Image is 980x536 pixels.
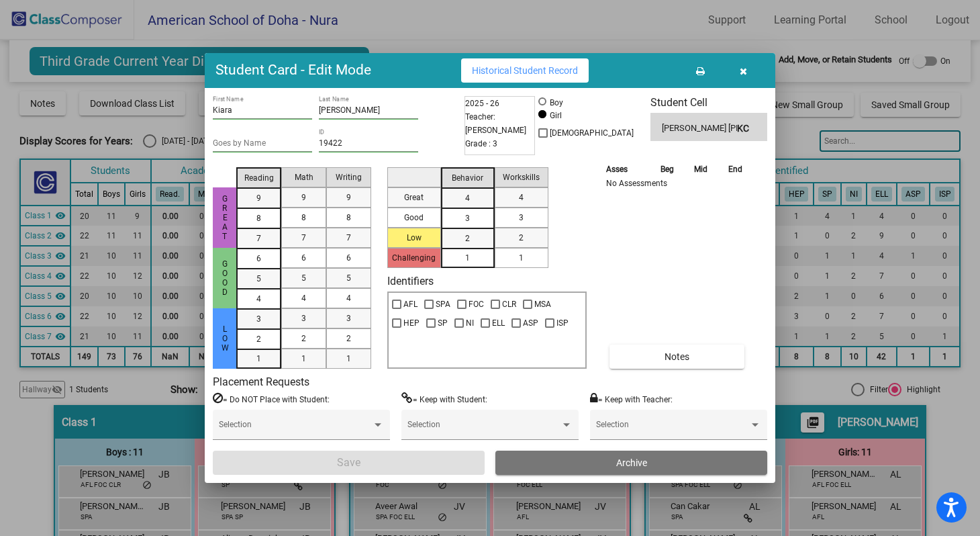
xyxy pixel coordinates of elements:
span: 3 [519,212,524,224]
span: AFL [403,296,418,312]
span: Grade : 3 [465,137,497,150]
span: ISP [556,315,569,331]
span: Great [219,194,231,241]
span: 5 [346,272,351,284]
span: 1 [465,252,470,264]
div: Girl [549,109,562,122]
span: Behavior [452,172,483,184]
th: Beg [650,162,684,177]
label: = Keep with Teacher: [590,392,673,406]
span: [PERSON_NAME] [PERSON_NAME] [662,122,736,136]
label: Identifiers [387,275,434,287]
span: 1 [519,252,524,264]
span: Writing [336,171,362,183]
span: 8 [256,212,261,224]
span: 4 [519,191,524,204]
span: Archive [616,457,647,468]
span: 8 [301,212,306,224]
span: 3 [301,312,306,324]
span: 9 [301,191,306,204]
span: Low [219,324,231,353]
span: 2 [256,333,261,345]
span: KC [737,122,756,136]
button: Archive [495,451,767,475]
span: ASP [523,315,538,331]
span: SP [438,315,448,331]
h3: Student Card - Edit Mode [215,62,371,79]
span: 5 [256,273,261,285]
span: 4 [301,292,306,304]
th: Asses [603,162,650,177]
span: 8 [346,212,351,224]
span: FOC [469,296,484,312]
span: 4 [465,192,470,204]
button: Notes [609,345,744,369]
span: 3 [346,312,351,324]
span: [DEMOGRAPHIC_DATA] [550,125,634,141]
input: goes by name [213,139,312,148]
span: 3 [465,212,470,224]
span: 2 [346,332,351,345]
span: ELL [492,315,505,331]
span: 2 [519,232,524,244]
label: Placement Requests [213,375,309,388]
span: 7 [346,232,351,244]
label: = Do NOT Place with Student: [213,392,330,406]
span: 6 [256,253,261,265]
button: Historical Student Record [461,58,589,83]
span: 1 [256,353,261,365]
div: Boy [549,97,563,109]
span: Good [219,259,231,297]
span: 2 [301,332,306,345]
span: Reading [244,172,274,184]
span: 7 [256,232,261,244]
td: No Assessments [603,177,752,190]
span: 3 [256,313,261,325]
span: 4 [346,292,351,304]
span: Teacher: [PERSON_NAME] [465,110,534,137]
span: 4 [256,293,261,305]
label: = Keep with Student: [401,392,487,406]
span: NI [466,315,474,331]
span: 9 [256,192,261,204]
span: Notes [665,351,689,362]
span: 1 [346,353,351,365]
th: End [718,162,752,177]
span: Save [337,456,360,469]
span: 6 [346,252,351,264]
span: HEP [403,315,420,331]
span: Math [295,171,313,183]
span: 7 [301,232,306,244]
span: Workskills [503,171,540,183]
span: MSA [534,296,551,312]
h3: Student Cell [650,96,767,109]
span: 2 [465,232,470,244]
th: Mid [684,162,718,177]
span: 5 [301,272,306,284]
span: 2025 - 26 [465,97,499,110]
span: SPA [436,296,450,312]
span: 6 [301,252,306,264]
span: Historical Student Record [472,65,578,76]
span: CLR [502,296,516,312]
span: 9 [346,191,351,204]
span: 1 [301,353,306,365]
input: Enter ID [319,139,418,148]
button: Save [213,451,485,475]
